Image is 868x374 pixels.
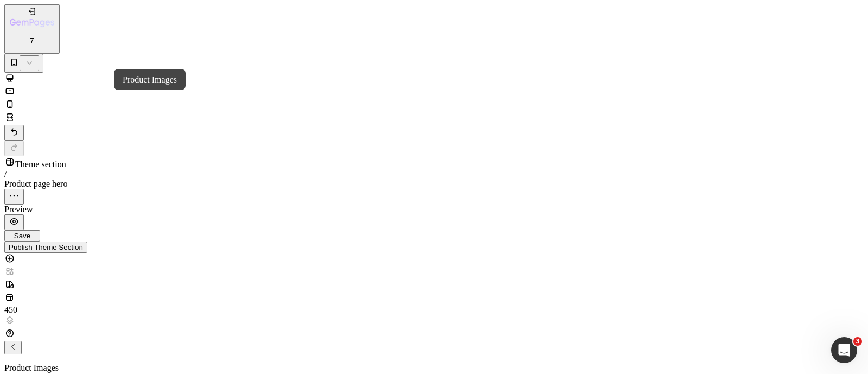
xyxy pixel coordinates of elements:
[15,160,66,169] span: Theme section
[4,169,7,179] span: /
[4,125,864,156] div: Undo/Redo
[4,230,40,242] button: Save
[4,17,65,27] span: Galaxy S20 Ultra
[4,4,60,54] button: 7
[4,205,864,214] div: Preview
[14,232,30,240] span: Save
[853,337,862,346] span: 3
[4,242,87,253] button: Publish Theme Section
[4,27,39,36] span: iPad Mini
[4,47,34,56] span: iPad Pro
[4,363,864,373] p: Product Images
[831,337,857,363] iframe: Intercom live chat
[4,37,33,46] span: iPad Air
[4,8,46,17] span: Galaxy S8+
[10,36,54,45] p: 7
[4,305,26,315] div: 450
[9,243,83,251] div: Publish Theme Section
[4,179,67,188] span: Product page hero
